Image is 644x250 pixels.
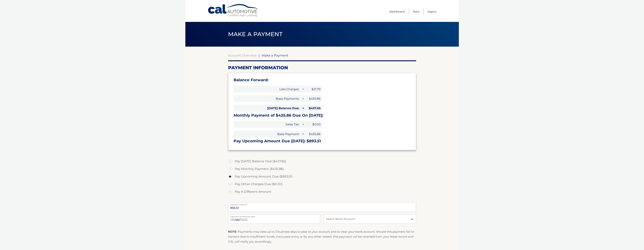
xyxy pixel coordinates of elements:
[228,65,416,71] h2: Payment Information
[234,105,301,111] span: [DATE] Balance Due:
[228,188,416,196] label: Pay A Different Amount
[228,202,416,212] input: Payment Amount
[228,173,416,180] label: Pay Upcoming Amount Due ($893.51)
[228,53,257,57] a: Account Overview
[234,131,301,137] span: Base Payment:
[234,78,411,82] h3: Balance Forward:
[228,158,416,165] label: Pay [DATE] Balance Due ($457.65)
[305,131,322,137] span: $435.86
[305,86,322,92] span: $21.79
[305,105,322,111] span: $457.65
[413,8,419,15] a: FAQ's
[228,180,416,188] label: Pay Other Charges Due ($0.00)
[390,8,405,15] a: Dashboard
[301,95,305,102] span: +
[228,229,416,244] p: : Payments may take up to 3 business days to post to your account and to clear your bank account....
[208,4,259,17] a: Cal Automotive
[305,95,322,102] span: $435.86
[301,105,305,111] span: =
[234,86,301,92] span: Late Charges:
[228,214,320,224] input: Payment Date
[305,121,322,128] span: $0.00
[228,230,236,233] strong: NOTE
[228,214,320,217] label: Payment Processing Date
[301,121,305,128] span: +
[234,121,301,128] span: Sales Tax:
[228,31,283,38] span: Make a Payment
[234,113,411,118] h3: Monthly Payment of $435.86 Due On [DATE]:
[234,139,411,143] h3: Pay Upcoming Amount Due [DATE]: $893.51
[427,8,437,15] a: Logout
[301,86,305,92] span: +
[228,165,416,173] label: Pay Monthly Payment ($435.86)
[259,53,260,57] span: |
[262,53,288,57] span: Make a Payment
[228,202,416,205] label: Payment Amount
[301,131,305,137] span: +
[234,95,301,102] span: Base Payments:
